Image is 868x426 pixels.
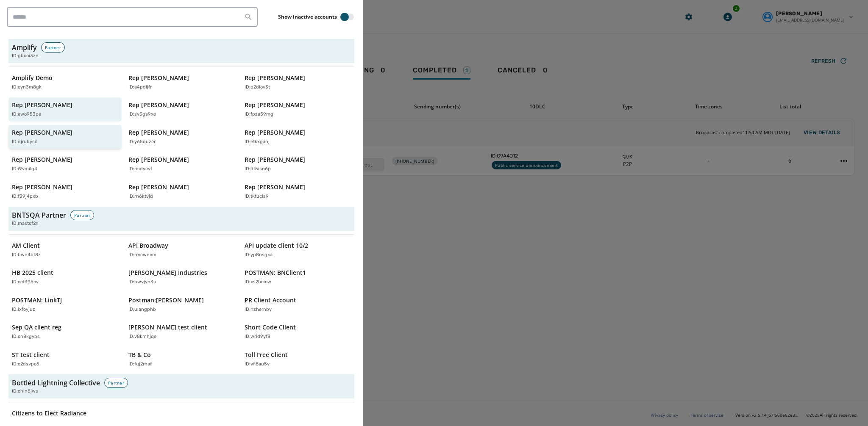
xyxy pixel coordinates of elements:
button: BNTSQA PartnerPartnerID:mastof2n [8,207,354,231]
button: Rep [PERSON_NAME]ID:y65quzer [125,125,238,149]
p: [PERSON_NAME] test client [128,323,207,332]
p: Rep [PERSON_NAME] [245,183,305,191]
p: ID: y65quzer [128,138,156,146]
button: API update client 10/2ID:yp8nsgxa [241,238,354,262]
p: ID: on8kgybs [12,333,40,340]
p: Amplify Demo [12,74,53,82]
button: POSTMAN: BNClient1ID:xs2bciow [241,265,354,289]
p: Rep [PERSON_NAME] [245,128,305,137]
p: ID: ocf395ov [12,279,39,286]
button: [PERSON_NAME] test clientID:v8kmhjqe [125,320,238,344]
button: Postman:[PERSON_NAME]ID:ulangphb [125,293,238,317]
p: Rep [PERSON_NAME] [245,74,305,82]
p: ID: lxfoyjuz [12,306,35,313]
p: ID: sy3gs9xo [128,111,156,118]
p: ID: bwvjyn3u [128,279,156,286]
button: Rep [PERSON_NAME]ID:tktucls9 [241,180,354,204]
p: PR Client Account [245,296,296,304]
p: Sep QA client reg [12,323,61,332]
p: ID: f39j4pxb [12,193,38,200]
p: Rep [PERSON_NAME] [128,183,189,191]
button: Rep [PERSON_NAME]ID:a4pdijfr [125,70,238,94]
p: ID: hzhernby [245,306,272,313]
div: Partner [70,210,94,220]
p: ID: xs2bciow [245,279,271,286]
span: ID: gbcoi3zn [12,53,39,60]
button: [PERSON_NAME] IndustriesID:bwvjyn3u [125,265,238,289]
button: Toll Free ClientID:vfi8au5y [241,347,354,371]
button: Rep [PERSON_NAME]ID:i9vmilq4 [8,152,122,176]
p: Rep [PERSON_NAME] [128,155,189,164]
p: ID: i9vmilq4 [12,166,37,173]
button: Rep [PERSON_NAME]ID:etkxganj [241,125,354,149]
button: Rep [PERSON_NAME]ID:ricdyevf [125,152,238,176]
button: Rep [PERSON_NAME]ID:fpza59mg [241,97,354,122]
p: Postman:[PERSON_NAME] [128,296,204,304]
button: API BroadwayID:rrvcwnem [125,238,238,262]
p: Rep [PERSON_NAME] [128,128,189,137]
button: Rep [PERSON_NAME]ID:f39j4pxb [8,180,122,204]
p: Short Code Client [245,323,296,332]
p: ID: djrubysd [12,138,38,146]
button: Rep [PERSON_NAME]ID:djrubysd [8,125,122,149]
p: ID: rn6ktvjd [128,193,153,200]
p: ID: etkxganj [245,138,270,146]
p: ID: ewo953pe [12,111,41,118]
p: Rep [PERSON_NAME] [12,155,72,164]
button: HB 2025 clientID:ocf395ov [8,265,122,289]
button: Rep [PERSON_NAME]ID:ewo953pe [8,97,122,122]
p: ID: p2diov3t [245,84,270,91]
p: API Broadway [128,241,168,250]
p: [PERSON_NAME] Industries [128,268,207,277]
p: POSTMAN: LinkTJ [12,296,62,304]
p: Rep [PERSON_NAME] [245,155,305,164]
p: Rep [PERSON_NAME] [245,101,305,109]
p: AM Client [12,241,40,250]
p: POSTMAN: BNClient1 [245,268,306,277]
p: ID: c2dsvpo5 [12,361,39,368]
button: AmplifyPartnerID:gbcoi3zn [8,39,354,63]
p: ID: ricdyevf [128,166,152,173]
button: TB & CoID:fqj2rhaf [125,347,238,371]
h3: Bottled Lightning Collective [12,378,100,388]
button: Rep [PERSON_NAME]ID:sy3gs9xo [125,97,238,122]
p: HB 2025 client [12,268,53,277]
div: Partner [104,378,128,388]
p: Citizens to Elect Radiance [PERSON_NAME] [12,409,110,426]
button: PR Client AccountID:hzhernby [241,293,354,317]
p: ID: vfi8au5y [245,361,270,368]
button: Rep [PERSON_NAME]ID:dt5isn6p [241,152,354,176]
button: AM ClientID:bwn4bt8z [8,238,122,262]
p: Rep [PERSON_NAME] [12,101,72,109]
p: ID: bwn4bt8z [12,252,41,259]
p: ID: rrvcwnem [128,252,156,259]
button: Sep QA client regID:on8kgybs [8,320,122,344]
button: ST test clientID:c2dsvpo5 [8,347,122,371]
p: Rep [PERSON_NAME] [12,183,72,191]
button: Short Code ClientID:wrid9yf3 [241,320,354,344]
p: ID: fpza59mg [245,111,273,118]
p: ID: fqj2rhaf [128,361,152,368]
span: ID: chln8jws [12,388,38,395]
p: ID: oyn3m8gk [12,84,42,91]
button: Amplify DemoID:oyn3m8gk [8,70,122,94]
p: Rep [PERSON_NAME] [128,74,189,82]
p: ID: a4pdijfr [128,84,152,91]
button: Rep [PERSON_NAME]ID:rn6ktvjd [125,180,238,204]
button: Rep [PERSON_NAME]ID:p2diov3t [241,70,354,94]
h3: Amplify [12,42,37,53]
p: Rep [PERSON_NAME] [12,128,72,137]
h3: BNTSQA Partner [12,210,66,220]
p: Rep [PERSON_NAME] [128,101,189,109]
p: ID: ulangphb [128,306,156,313]
p: ID: dt5isn6p [245,166,271,173]
p: ID: wrid9yf3 [245,333,270,340]
button: Bottled Lightning CollectivePartnerID:chln8jws [8,374,354,398]
p: Toll Free Client [245,351,288,359]
p: ID: tktucls9 [245,193,269,200]
p: ST test client [12,351,50,359]
button: POSTMAN: LinkTJID:lxfoyjuz [8,293,122,317]
div: Partner [41,42,65,53]
p: ID: v8kmhjqe [128,333,156,340]
span: ID: mastof2n [12,220,39,227]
